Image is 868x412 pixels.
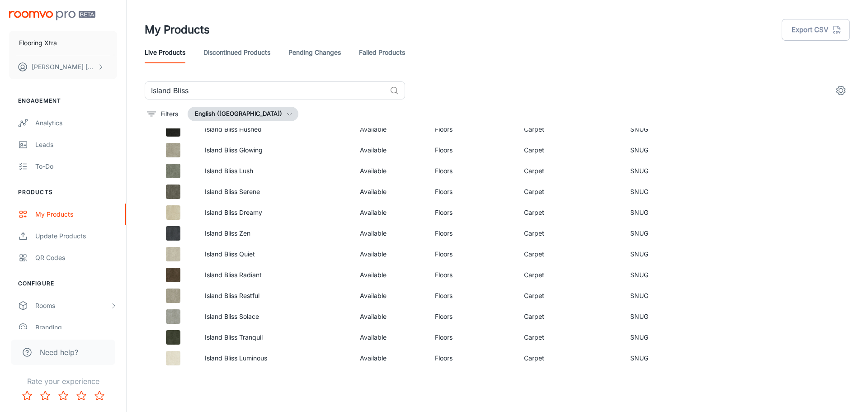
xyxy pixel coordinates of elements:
[353,285,428,306] td: Available
[623,327,676,348] td: SNUG
[19,38,57,48] p: Flooring Xtra
[9,55,117,79] button: [PERSON_NAME] [PERSON_NAME]
[623,223,676,244] td: SNUG
[428,202,517,223] td: Floors
[35,118,117,128] div: Analytics
[90,387,108,405] button: Rate 5 star
[832,81,850,99] button: settings
[205,312,301,322] p: Island Bliss Solace
[517,306,623,327] td: Carpet
[205,187,301,197] p: Island Bliss Serene
[782,19,850,41] button: Export CSV
[517,161,623,181] td: Carpet
[623,119,676,140] td: SNUG
[35,301,110,311] div: Rooms
[288,42,341,63] a: Pending Changes
[7,376,119,387] p: Rate your experience
[36,387,54,405] button: Rate 2 star
[359,42,405,63] a: Failed Products
[54,387,72,405] button: Rate 3 star
[32,62,95,72] p: [PERSON_NAME] [PERSON_NAME]
[203,42,270,63] a: Discontinued Products
[160,109,178,119] p: Filters
[205,166,301,176] p: Island Bliss Lush
[9,11,95,20] img: Roomvo PRO Beta
[353,244,428,265] td: Available
[428,285,517,306] td: Floors
[353,327,428,348] td: Available
[205,228,301,238] p: Island Bliss Zen
[353,348,428,369] td: Available
[428,306,517,327] td: Floors
[428,119,517,140] td: Floors
[623,161,676,181] td: SNUG
[517,119,623,140] td: Carpet
[72,387,90,405] button: Rate 4 star
[35,253,117,263] div: QR Codes
[353,223,428,244] td: Available
[205,353,301,363] p: Island Bliss Luminous
[428,265,517,285] td: Floors
[623,181,676,202] td: SNUG
[353,265,428,285] td: Available
[353,306,428,327] td: Available
[623,140,676,161] td: SNUG
[353,119,428,140] td: Available
[205,145,301,155] p: Island Bliss Glowing
[145,22,210,38] h1: My Products
[623,348,676,369] td: SNUG
[205,208,301,218] p: Island Bliss Dreamy
[428,161,517,181] td: Floors
[428,348,517,369] td: Floors
[517,265,623,285] td: Carpet
[517,285,623,306] td: Carpet
[145,42,185,63] a: Live Products
[145,107,180,121] button: filter
[517,181,623,202] td: Carpet
[205,249,301,259] p: Island Bliss Quiet
[205,124,301,134] p: Island Bliss Hushed
[353,181,428,202] td: Available
[35,161,117,171] div: To-do
[205,332,301,342] p: Island Bliss Tranquil
[353,161,428,181] td: Available
[428,140,517,161] td: Floors
[428,223,517,244] td: Floors
[40,347,78,358] span: Need help?
[517,244,623,265] td: Carpet
[35,231,117,241] div: Update Products
[428,244,517,265] td: Floors
[35,322,117,332] div: Branding
[145,81,386,99] input: Search
[517,140,623,161] td: Carpet
[623,244,676,265] td: SNUG
[205,291,301,301] p: Island Bliss Restful
[623,202,676,223] td: SNUG
[428,181,517,202] td: Floors
[623,285,676,306] td: SNUG
[623,265,676,285] td: SNUG
[517,202,623,223] td: Carpet
[18,387,36,405] button: Rate 1 star
[205,270,301,280] p: Island Bliss Radiant
[353,202,428,223] td: Available
[623,306,676,327] td: SNUG
[517,327,623,348] td: Carpet
[517,223,623,244] td: Carpet
[428,327,517,348] td: Floors
[188,107,298,121] button: English ([GEOGRAPHIC_DATA])
[9,31,117,55] button: Flooring Xtra
[35,209,117,219] div: My Products
[35,140,117,150] div: Leads
[353,140,428,161] td: Available
[517,348,623,369] td: Carpet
